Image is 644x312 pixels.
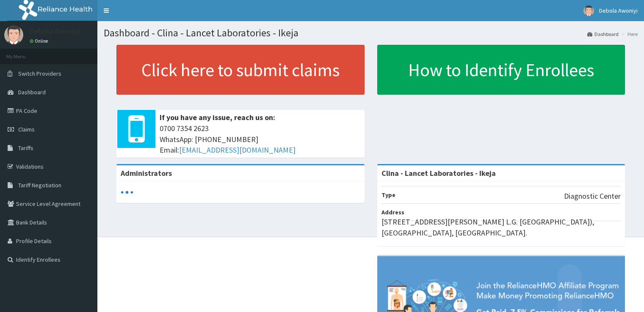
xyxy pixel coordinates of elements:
[30,38,50,44] a: Online
[121,168,172,178] b: Administrators
[30,27,80,35] p: Debola Awoniyi
[587,30,619,38] a: Dashboard
[179,145,296,155] a: [EMAIL_ADDRESS][DOMAIN_NAME]
[381,208,404,216] b: Address
[104,27,638,38] h1: Dashboard - Clina - Lancet Laboratories - Ikeja
[18,88,46,96] span: Dashboard
[381,216,621,238] p: [STREET_ADDRESS][PERSON_NAME] L.G. [GEOGRAPHIC_DATA]), [GEOGRAPHIC_DATA], [GEOGRAPHIC_DATA].
[564,191,621,202] p: Diagnostic Center
[160,112,275,122] b: If you have any issue, reach us on:
[381,191,395,199] b: Type
[18,126,35,133] span: Claims
[18,70,61,77] span: Switch Providers
[599,7,638,14] span: Debola Awoniyi
[381,168,496,178] strong: Clina - Lancet Laboratories - Ikeja
[160,123,360,156] span: 0700 7354 2623 WhatsApp: [PHONE_NUMBER] Email:
[121,186,133,199] svg: audio-loading
[377,45,625,95] a: How to Identify Enrollees
[116,45,365,95] a: Click here to submit claims
[4,25,23,44] img: User Image
[18,181,61,189] span: Tariff Negotiation
[619,30,638,38] li: Here
[583,5,594,16] img: User Image
[18,144,33,152] span: Tariffs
